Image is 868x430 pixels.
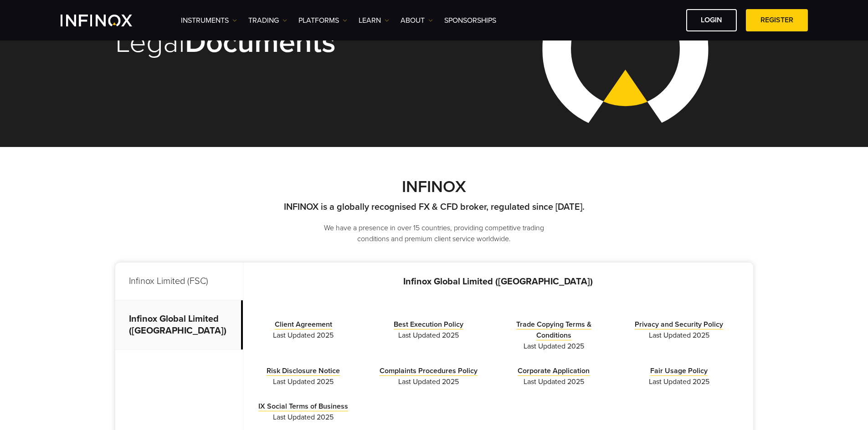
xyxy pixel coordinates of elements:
[373,330,484,341] span: Last Updated 2025
[248,15,287,26] a: TRADING
[380,366,478,376] a: Complaints Procedures Policy
[181,15,237,26] a: Instruments
[498,341,610,352] span: Last Updated 2025
[248,376,360,387] span: Last Updated 2025
[267,366,340,376] a: Risk Disclosure Notice
[258,402,348,411] a: IX Social Terms of Business
[401,15,433,26] a: ABOUT
[373,376,484,387] span: Last Updated 2025
[115,300,243,350] p: Infinox Global Limited ([GEOGRAPHIC_DATA])
[248,330,360,341] span: Last Updated 2025
[115,263,243,300] p: Infinox Limited (FSC)
[686,9,737,31] a: LOGIN
[402,177,466,197] strong: INFINOX
[115,27,421,58] h1: Legal
[394,320,463,329] a: Best Execution Policy
[623,376,735,387] span: Last Updated 2025
[284,202,585,212] strong: INFINOX is a globally recognised FX & CFD broker, regulated since [DATE].
[444,15,496,26] a: SPONSORSHIPS
[248,412,360,423] span: Last Updated 2025
[309,223,560,244] p: We have a presence in over 15 countries, providing competitive trading conditions and premium cli...
[650,366,708,376] a: Fair Usage Policy
[61,15,154,26] a: INFINOX Logo
[275,320,332,329] a: Client Agreement
[498,376,610,387] span: Last Updated 2025
[185,25,336,61] strong: Documents
[635,320,723,329] a: Privacy and Security Policy
[746,9,808,31] a: REGISTER
[298,15,347,26] a: PLATFORMS
[243,276,753,287] p: Infinox Global Limited ([GEOGRAPHIC_DATA])
[623,330,735,341] span: Last Updated 2025
[518,366,590,376] a: Corporate Application
[516,320,591,340] a: Trade Copying Terms & Conditions
[359,15,389,26] a: Learn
